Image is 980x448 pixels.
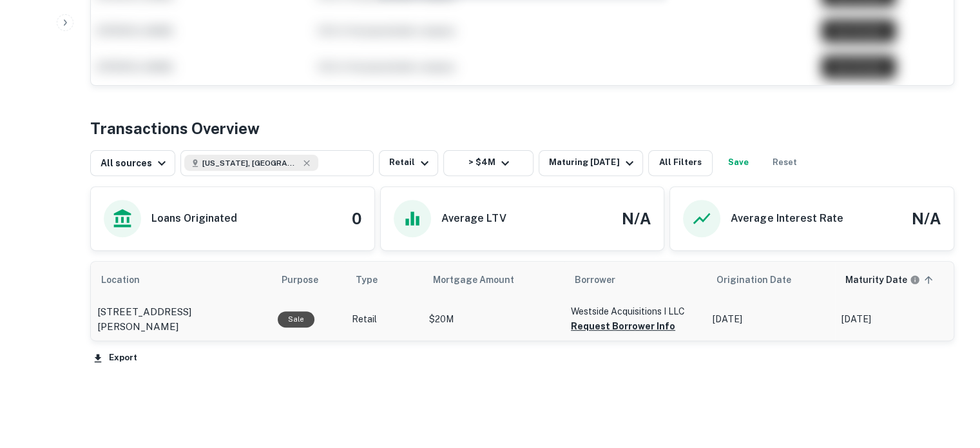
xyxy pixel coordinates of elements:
button: Save your search to get updates of matches that match your search criteria. [718,150,759,176]
button: Maturing [DATE] [539,150,642,176]
span: Purpose [282,272,335,287]
h6: Average LTV [441,211,506,226]
th: Borrower [564,262,706,298]
th: Mortgage Amount [423,262,564,298]
button: Retail [379,150,438,176]
button: Export [90,349,140,368]
span: Location [101,272,157,287]
h6: Average Interest Rate [731,211,843,226]
a: [STREET_ADDRESS][PERSON_NAME] [97,304,265,335]
span: Maturity dates displayed may be estimated. Please contact the lender for the most accurate maturi... [845,273,937,287]
iframe: Chat Widget [916,345,980,407]
p: $20M [429,313,558,326]
button: > $4M [443,150,533,176]
h4: N/A [622,207,651,230]
p: [DATE] [841,313,957,326]
div: Sale [278,311,314,327]
div: scrollable content [91,262,954,340]
span: Origination Date [716,272,808,287]
div: Maturing [DATE] [549,155,637,171]
th: Type [345,262,423,298]
p: Westside Acquisitions I LLC [571,304,700,318]
th: Purpose [271,262,345,298]
h4: 0 [352,207,361,230]
p: Retail [352,313,416,326]
span: Type [356,272,378,287]
div: All sources [101,155,169,171]
span: Mortgage Amount [433,272,531,287]
span: Borrower [575,272,615,287]
div: Maturity dates displayed may be estimated. Please contact the lender for the most accurate maturi... [845,273,920,287]
h4: N/A [912,207,941,230]
p: [DATE] [713,313,829,326]
h4: Transactions Overview [90,117,260,140]
button: Reset [764,150,805,176]
th: Origination Date [706,262,835,298]
button: All sources [90,150,175,176]
button: All Filters [648,150,713,176]
span: [US_STATE], [GEOGRAPHIC_DATA] [202,157,299,169]
button: Request Borrower Info [571,318,675,334]
h6: Loans Originated [151,211,237,226]
h6: Maturity Date [845,273,907,287]
th: Location [91,262,271,298]
th: Maturity dates displayed may be estimated. Please contact the lender for the most accurate maturi... [835,262,964,298]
